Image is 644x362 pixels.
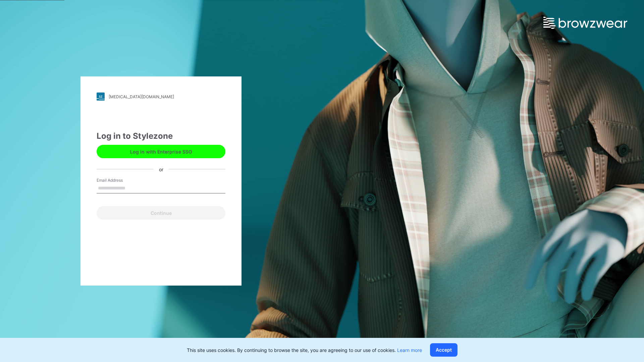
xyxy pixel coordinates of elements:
[543,17,627,29] img: browzwear-logo.e42bd6dac1945053ebaf764b6aa21510.svg
[97,93,225,101] a: [MEDICAL_DATA][DOMAIN_NAME]
[97,130,225,142] div: Log in to Stylezone
[97,145,225,158] button: Log in with Enterprise SSO
[397,347,422,353] a: Learn more
[109,94,174,99] div: [MEDICAL_DATA][DOMAIN_NAME]
[97,177,144,183] label: Email Address
[187,347,422,354] p: This site uses cookies. By continuing to browse the site, you are agreeing to our use of cookies.
[97,93,105,101] img: stylezone-logo.562084cfcfab977791bfbf7441f1a819.svg
[154,166,169,173] div: or
[430,343,458,357] button: Accept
